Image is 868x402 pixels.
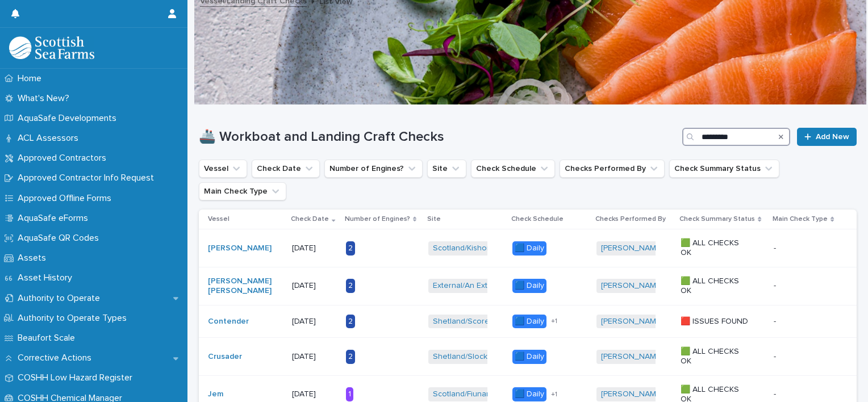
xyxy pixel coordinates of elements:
[471,160,555,178] button: Check Schedule
[13,293,109,304] p: Authority to Operate
[681,317,752,326] p: 🟥 ISSUES FOUND
[324,160,423,178] button: Number of Engines?
[681,277,752,296] p: 🟩 ALL CHECKS OK
[433,317,554,326] a: Shetland/Score [PERSON_NAME]
[208,390,223,399] a: Jem
[433,281,523,291] a: External/An External Site
[208,277,279,296] a: [PERSON_NAME] [PERSON_NAME]
[669,160,779,178] button: Check Summary Status
[551,318,557,325] span: + 1
[13,73,51,84] p: Home
[511,213,564,225] p: Check Schedule
[199,305,857,338] tr: Contender [DATE]2Shetland/Score [PERSON_NAME] 🟦 Daily+1[PERSON_NAME] 🟥 ISSUES FOUND--
[512,279,546,293] div: 🟦 Daily
[292,281,337,291] p: [DATE]
[774,315,778,326] p: -
[292,390,337,399] p: [DATE]
[13,253,55,263] p: Assets
[345,213,410,225] p: Number of Engines?
[9,36,94,59] img: bPIBxiqnSb2ggTQWdOVV
[679,213,755,225] p: Check Summary Status
[13,333,84,344] p: Beaufort Scale
[199,267,857,305] tr: [PERSON_NAME] [PERSON_NAME] [DATE]2External/An External Site 🟦 Daily[PERSON_NAME] 🟩 ALL CHECKS OK--
[551,391,557,398] span: + 1
[199,338,857,376] tr: Crusader [DATE]2Shetland/Slocka/[PERSON_NAME] 🟦 Daily[PERSON_NAME] 🟩 ALL CHECKS OK--
[208,213,229,225] p: Vessel
[291,213,329,225] p: Check Date
[681,238,752,258] p: 🟩 ALL CHECKS OK
[252,160,320,178] button: Check Date
[433,244,566,253] a: Scotland/Kishorn Shared Shorebase
[199,229,857,267] tr: [PERSON_NAME] [DATE]2Scotland/Kishorn Shared Shorebase 🟦 Daily[PERSON_NAME] 🟩 ALL CHECKS OK--
[595,213,666,225] p: Checks Performed By
[601,352,663,362] a: [PERSON_NAME]
[13,113,126,124] p: AquaSafe Developments
[13,273,81,283] p: Asset History
[773,213,828,225] p: Main Check Type
[292,352,337,362] p: [DATE]
[774,241,778,253] p: -
[601,390,663,399] a: [PERSON_NAME]
[13,213,97,224] p: AquaSafe eForms
[427,213,441,225] p: Site
[427,160,466,178] button: Site
[433,390,493,399] a: Scotland/Fiunary
[13,353,101,363] p: Corrective Actions
[774,279,778,291] p: -
[13,93,78,104] p: What's New?
[13,313,136,324] p: Authority to Operate Types
[346,279,355,293] div: 2
[292,317,337,326] p: [DATE]
[512,350,546,364] div: 🟦 Daily
[13,173,163,183] p: Approved Contractor Info Request
[433,352,556,362] a: Shetland/Slocka/[PERSON_NAME]
[682,128,790,146] input: Search
[346,387,353,401] div: 1
[512,241,546,256] div: 🟦 Daily
[13,372,141,383] p: COSHH Low Hazard Register
[797,128,857,146] a: Add New
[13,233,108,244] p: AquaSafe QR Codes
[208,317,249,326] a: Contender
[13,153,115,164] p: Approved Contractors
[346,350,355,364] div: 2
[346,315,355,329] div: 2
[292,244,337,253] p: [DATE]
[208,352,242,362] a: Crusader
[512,387,546,401] div: 🟦 Daily
[816,133,849,141] span: Add New
[199,129,678,145] h1: 🚢 Workboat and Landing Craft Checks
[199,160,247,178] button: Vessel
[208,244,272,253] a: [PERSON_NAME]
[512,315,546,329] div: 🟦 Daily
[346,241,355,256] div: 2
[601,281,663,291] a: [PERSON_NAME]
[13,133,87,144] p: ACL Assessors
[13,193,120,204] p: Approved Offline Forms
[774,387,778,399] p: -
[774,350,778,362] p: -
[601,317,663,326] a: [PERSON_NAME]
[601,244,663,253] a: [PERSON_NAME]
[199,182,286,200] button: Main Check Type
[681,347,752,366] p: 🟩 ALL CHECKS OK
[560,160,665,178] button: Checks Performed By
